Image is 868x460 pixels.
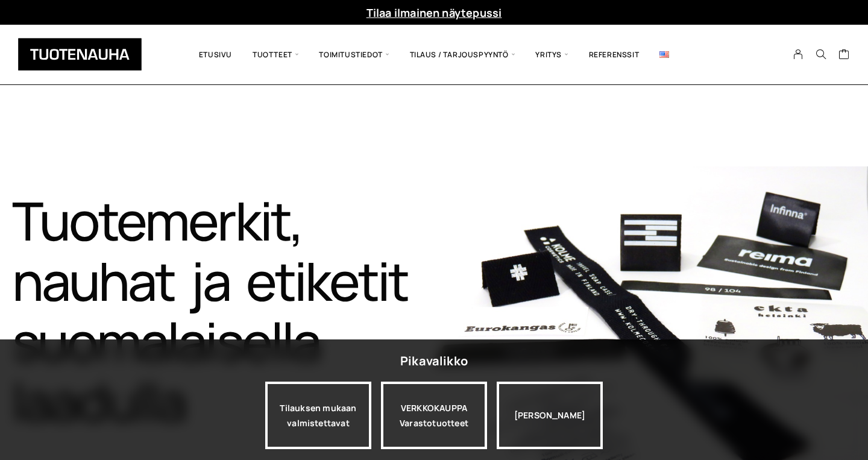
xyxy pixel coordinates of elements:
a: VERKKOKAUPPAVarastotuotteet [381,382,487,449]
span: Yritys [525,34,578,75]
span: Tilaus / Tarjouspyyntö [400,34,526,75]
a: Etusivu [189,34,242,75]
a: Referenssit [579,34,650,75]
h1: Tuotemerkit, nauhat ja etiketit suomalaisella laadulla​ [12,191,434,432]
span: Toimitustiedot [309,34,399,75]
span: Tuotteet [242,34,309,75]
div: VERKKOKAUPPA Varastotuotteet [381,382,487,449]
img: English [659,51,669,58]
a: Tilaa ilmainen näytepussi [366,5,502,20]
div: [PERSON_NAME] [497,382,603,449]
a: Cart [838,48,850,63]
img: Tuotenauha Oy [18,38,142,71]
a: My Account [787,49,810,60]
a: Tilauksen mukaan valmistettavat [265,382,371,449]
div: Pikavalikko [400,350,468,372]
button: Search [810,49,832,60]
